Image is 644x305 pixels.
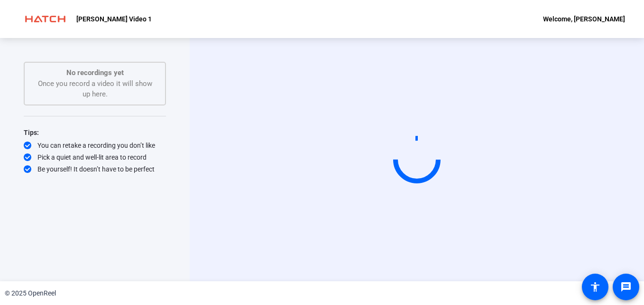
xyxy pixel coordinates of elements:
[5,288,56,298] div: © 2025 OpenReel
[24,127,166,138] div: Tips:
[24,141,166,150] div: You can retake a recording you don’t like
[620,281,632,293] mat-icon: message
[76,13,152,25] p: [PERSON_NAME] Video 1
[543,13,625,25] div: Welcome, [PERSON_NAME]
[24,164,166,174] div: Be yourself! It doesn’t have to be perfect
[34,67,156,78] p: No recordings yet
[24,152,166,162] div: Pick a quiet and well-lit area to record
[34,67,156,100] div: Once you record a video it will show up here.
[589,281,601,293] mat-icon: accessibility
[19,10,72,29] img: OpenReel logo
